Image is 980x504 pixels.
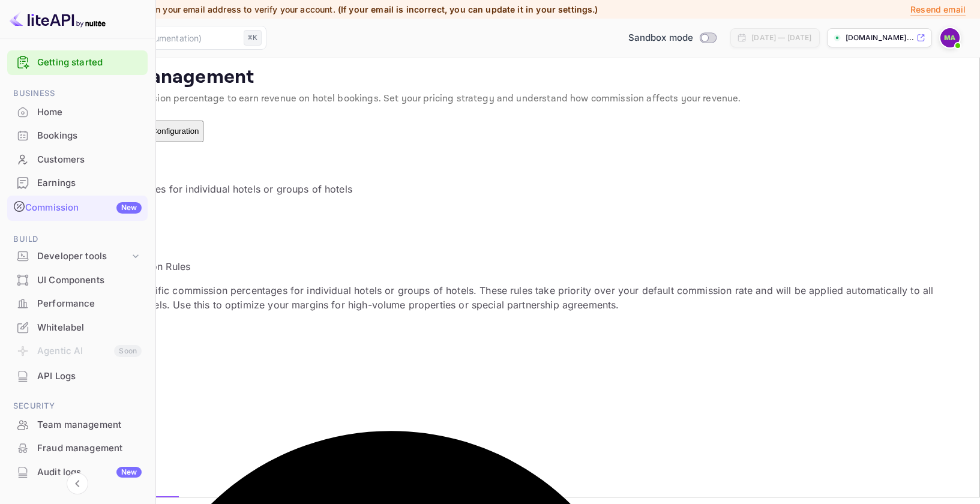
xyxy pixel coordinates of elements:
[7,365,148,387] a: API Logs
[7,87,148,100] span: Business
[624,31,721,45] div: Switch to Production mode
[7,148,148,170] a: Customers
[7,269,148,291] a: UI Components
[37,106,142,119] div: Home
[14,182,966,196] p: Set specific markup percentages for individual hotels or groups of hotels
[14,65,966,89] p: Commission Management
[37,442,142,455] div: Fraud management
[37,250,130,263] div: Developer tools
[37,466,142,479] div: Audit logs
[910,3,966,16] p: Resend email
[14,283,966,312] p: Override rules let you set specific commission percentages for individual hotels or groups of hot...
[7,365,148,388] div: API Logs
[751,32,811,43] div: [DATE] — [DATE]
[244,30,262,46] div: ⌘K
[7,101,148,124] div: Home
[7,437,148,459] a: Fraud management
[14,235,966,250] p: i
[7,437,148,460] div: Fraud management
[14,92,966,106] p: Configure your default commission percentage to earn revenue on hotel bookings. Set your pricing ...
[37,176,142,190] div: Earnings
[130,121,203,142] button: Test Configuration
[37,129,142,143] div: Bookings
[37,370,142,383] div: API Logs
[338,4,598,14] span: (If your email is incorrect, you can update it in your settings.)
[7,269,148,292] div: UI Components
[7,148,148,172] div: Customers
[7,461,148,484] div: Audit logsNew
[10,4,335,14] span: Please check your inbox and confirm your email address to verify your account.
[116,467,142,478] div: New
[14,155,966,169] h4: Per-Hotel Optimization Rules
[37,418,142,432] div: Team management
[37,321,142,335] div: Whitelabel
[37,297,142,311] div: Performance
[116,202,142,213] div: New
[7,292,148,316] div: Performance
[7,316,148,338] a: Whitelabel
[7,50,148,75] div: Getting started
[7,413,148,436] a: Team management
[7,413,148,437] div: Team management
[7,316,148,340] div: Whitelabel
[7,292,148,314] a: Performance
[14,259,966,274] p: About Commission Optimization Rules
[7,196,148,220] a: CommissionNew
[940,28,960,47] img: Marina Atesle
[7,196,148,221] div: CommissionNew
[7,124,148,148] div: Bookings
[7,461,148,483] a: Audit logsNew
[25,201,142,215] div: Commission
[67,473,88,494] button: Collapse navigation
[7,172,148,194] a: Earnings
[37,274,142,287] div: UI Components
[7,172,148,195] div: Earnings
[846,32,914,43] p: [DOMAIN_NAME]...
[7,101,148,123] a: Home
[7,124,148,146] a: Bookings
[7,246,148,267] div: Developer tools
[10,10,106,29] img: LiteAPI logo
[7,400,148,413] span: Security
[37,153,142,167] div: Customers
[7,233,148,246] span: Build
[628,31,694,45] span: Sandbox mode
[37,56,142,70] a: Getting started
